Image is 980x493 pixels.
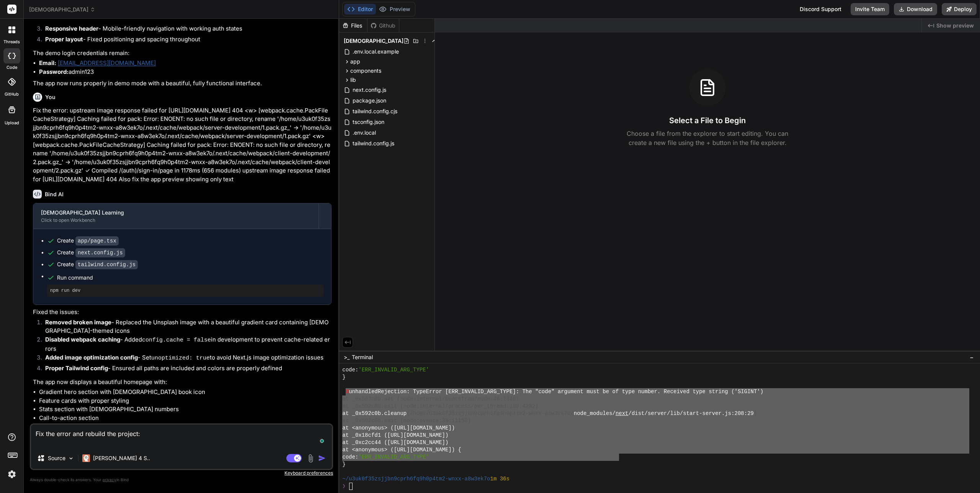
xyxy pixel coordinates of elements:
code: unoptimized: true [151,355,210,361]
img: icon [318,454,326,462]
p: Source [48,454,65,462]
label: Upload [5,120,19,126]
button: [DEMOGRAPHIC_DATA] LearningClick to open Workbench [33,203,318,229]
span: unhandledRejection: TypeError [ERR_INVALID_ARG_TYPE]: The "code" argument must be of type number.... [349,388,763,395]
strong: Added image optimization config [45,354,138,361]
span: tsconfig.json [352,117,385,127]
img: Pick Models [68,455,74,462]
li: - Fixed positioning and spacing throughout [39,35,332,46]
div: Discord Support [795,3,846,15]
li: Feature cards with proper styling [39,397,332,405]
span: at <anonymous> ([URL][DOMAIN_NAME]) [342,425,455,432]
img: Claude 4 Sonnet [82,454,90,462]
li: Call-to-action section [39,414,332,423]
code: tailwind.config.js [75,260,138,269]
span: at _0x592c0b.exit (node:internal/process/per_thread:189:4202) [342,403,538,410]
p: The demo login credentials remain: [33,49,332,58]
span: tailwind.config.js [352,139,395,148]
img: attachment [306,454,315,463]
span: lib [350,76,356,84]
li: - Mobile-friendly navigation with working auth states [39,24,332,35]
span: >_ [344,353,350,361]
h6: Bind AI [45,190,64,198]
span: [DEMOGRAPHIC_DATA] [344,37,403,45]
li: - Set to avoid Next.js image optimization issues [39,353,332,364]
label: GitHub [5,91,19,98]
span: code: [342,454,358,461]
button: Download [894,3,937,15]
span: Run command [57,274,323,281]
span: 'ERR_INVALID_ARG_TYPE' [358,366,429,374]
strong: Disabled webpack caching [45,336,120,343]
a: [EMAIL_ADDRESS][DOMAIN_NAME] [58,59,156,67]
button: Editor [344,4,376,15]
strong: Proper Tailwind config [45,364,108,372]
li: - Added in development to prevent cache-related errors [39,335,332,353]
div: Click to open Workbench [41,217,311,223]
button: Invite Team [851,3,889,15]
span: .env.local.example [352,47,400,56]
span: /dist/server/lib/start-server.js:208:29 [629,410,754,417]
span: } [342,461,345,468]
p: [PERSON_NAME] 4 S.. [93,454,150,462]
span: ~/u3uk0f35zsjjbn9cprh6fq9h0p4tm2-wnxx-a8w3ek7o [342,475,490,483]
strong: Email: [39,59,56,67]
p: The app now runs properly in demo mode with a beautiful, fully functional interface. [33,79,332,88]
span: Show preview [936,22,974,29]
span: at _0x18cfd1 ([URL][DOMAIN_NAME]) [342,432,448,439]
span: [DEMOGRAPHIC_DATA] [29,6,95,13]
span: ❯ [342,483,346,490]
img: settings [5,468,18,481]
span: at _0x592c0b.emit (node:events:30:11150) [342,417,471,425]
code: config.cache = false [142,337,211,343]
div: Create [57,249,125,257]
span: at _0x592c0b.cleanup [342,410,407,417]
p: Keyboard preferences [30,470,333,476]
p: The app now displays a beautiful homepage with: [33,378,332,387]
span: at <anonymous> ([URL][DOMAIN_NAME]) { [342,446,461,454]
p: Choose a file from the explorer to start editing. You can create a new file using the + button in... [622,129,793,147]
pre: npm run dev [50,288,320,294]
p: Always double-check its answers. Your in Bind [30,476,333,483]
li: - Ensured all paths are included and colors are properly defined [39,364,332,375]
p: Fix the error: upstream image response failed for [URL][DOMAIN_NAME] 404 <w> [webpack.cache.PackF... [33,106,332,184]
div: [DEMOGRAPHIC_DATA] Learning [41,209,311,216]
li: Gradient hero section with [DEMOGRAPHIC_DATA] book icon [39,388,332,397]
span: components [350,67,381,75]
span: Terminal [352,353,373,361]
button: − [968,351,975,363]
span: 'ERR_INVALID_ARG_TYPE' [358,454,429,461]
li: admin123 [39,68,332,76]
span: .env.local [352,128,377,137]
strong: Proper layout [45,36,83,43]
span: tailwind.config.cjs [352,107,398,116]
span: 1m 36s [490,475,510,483]
div: Github [367,22,399,29]
span: − [970,353,974,361]
div: Create [57,237,119,245]
strong: Password: [39,68,69,75]
span: (/home/u3uk0f35zsjjbn9cprh6fq9h0p4tm2-wnxx-a8w3ek7o/ [407,410,574,417]
span: } [342,374,345,381]
span: code: [342,366,358,374]
span: package.json [352,96,387,105]
p: Fixed the issues: [33,308,332,317]
span: at _0xc2cc44 ([URL][DOMAIN_NAME]) [342,439,448,446]
button: Deploy [942,3,977,15]
span: next.config.js [352,85,387,94]
textarea: To enrich screen reader interactions, please activate Accessibility in Grammarly extension settings [31,425,332,447]
button: Preview [376,4,413,15]
div: Create [57,260,138,268]
span: next [616,410,629,417]
span: node_modules/ [574,410,616,417]
span: X [346,388,349,395]
strong: Removed broken image [45,319,111,326]
h3: Select a File to Begin [669,115,746,126]
label: code [7,64,17,71]
li: No broken images or webpack errors [39,422,332,431]
h6: You [45,93,56,101]
span: at _0x592c0b.set (node:internal/bootstrap/node:46:1340) [342,395,519,403]
span: app [350,58,360,65]
code: next.config.js [75,248,125,257]
span: ) [754,410,757,417]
